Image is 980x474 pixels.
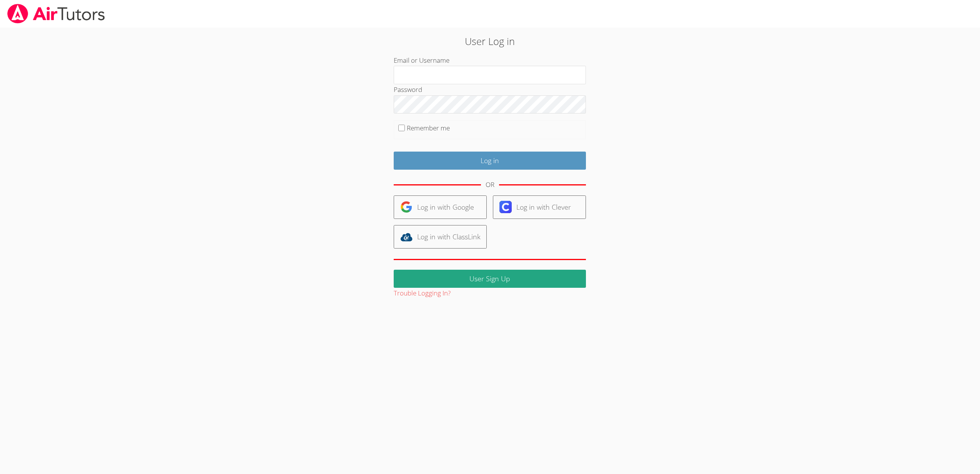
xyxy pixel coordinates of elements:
[394,225,487,249] a: Log in with ClassLink
[493,195,586,219] a: Log in with Clever
[394,288,451,299] button: Trouble Logging In?
[394,152,586,170] input: Log in
[394,85,422,94] label: Password
[394,195,487,219] a: Log in with Google
[394,56,449,65] label: Email or Username
[7,4,106,23] img: airtutors_banner-c4298cdbf04f3fff15de1276eac7730deb9818008684d7c2e4769d2f7ddbe033.png
[400,201,413,213] img: google-logo-50288ca7cdecda66e5e0955fdab243c47b7ad437acaf1139b6f446037453330a.svg
[400,231,413,243] img: classlink-logo-d6bb404cc1216ec64c9a2012d9dc4662098be43eaf13dc465df04b49fa7ab582.svg
[394,270,586,288] a: User Sign Up
[407,124,450,132] label: Remember me
[499,201,512,213] img: clever-logo-6eab21bc6e7a338710f1a6ff85c0baf02591cd810cc4098c63d3a4b26e2feb20.svg
[486,179,494,190] div: OR
[225,34,754,48] h2: User Log in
